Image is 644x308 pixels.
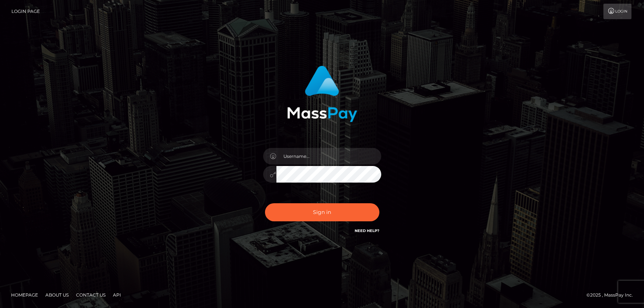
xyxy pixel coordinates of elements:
[11,4,40,19] a: Login Page
[586,291,638,299] div: © 2025 , MassPay Inc.
[8,289,41,301] a: Homepage
[287,66,357,122] img: MassPay Login
[265,203,379,221] button: Sign in
[355,228,379,233] a: Need Help?
[110,289,124,301] a: API
[276,148,381,165] input: Username...
[73,289,109,301] a: Contact Us
[42,289,72,301] a: About Us
[603,4,631,19] a: Login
